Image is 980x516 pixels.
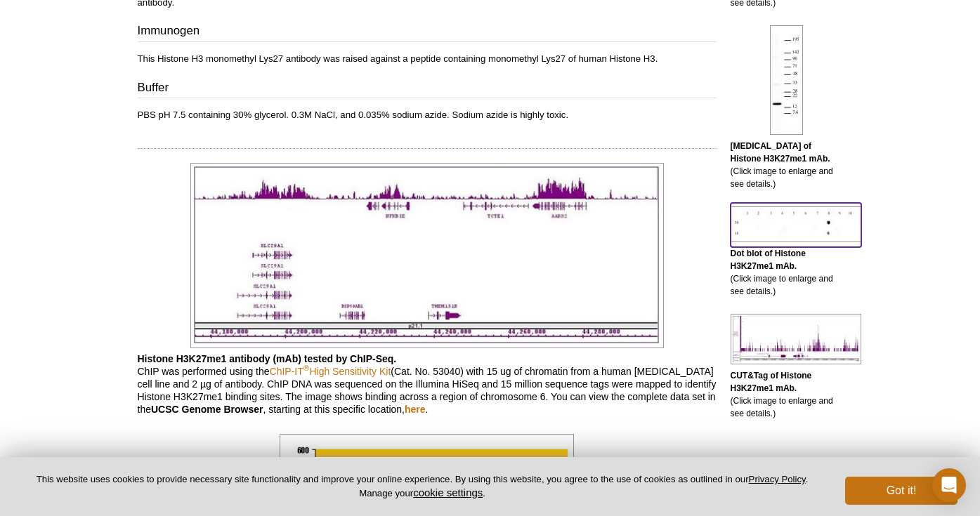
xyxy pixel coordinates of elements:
button: Got it! [845,477,958,505]
b: [MEDICAL_DATA] of Histone H3K27me1 mAb. [731,141,830,164]
p: (Click image to enlarge and see details.) [731,140,843,190]
b: Dot blot of Histone H3K27me1 mAb. [731,249,806,271]
a: Privacy Policy [749,474,806,484]
button: cookie settings [413,487,483,498]
b: CUT&Tag of Histone H3K27me1 mAb. [731,371,812,393]
p: (Click image to enlarge and see details.) [731,369,843,420]
p: (Click image to enlarge and see details.) [731,247,843,298]
b: Histone H3K27me1 antibody (mAb) tested by ChIP-Seq. [138,353,397,364]
p: This website uses cookies to provide necessary site functionality and improve your online experie... [22,473,822,500]
a: here [405,404,426,415]
sup: ® [303,363,310,372]
img: Histone H3K27me1 antibody (mAb) tested by ChIP-Seq. [190,163,664,348]
p: ChIP was performed using the (Cat. No. 53040) with 15 ug of chromatin from a human [MEDICAL_DATA]... [138,352,717,416]
img: Histone H3K27me1 antibody (mAb) tested by CUT&Tag. [731,314,861,364]
b: UCSC Genome Browser [151,404,263,415]
a: ChIP-IT®High Sensitivity Kit [270,366,391,377]
img: Histone H3K27me1 antibody (mAb) tested by Western blot. [770,25,803,135]
div: Open Intercom Messenger [932,468,966,502]
h3: Immunogen [138,22,717,42]
h3: Buffer [138,79,717,99]
p: PBS pH 7.5 containing 30% glycerol. 0.3M NaCl, and 0.035% sodium azide. Sodium azide is highly to... [138,109,717,121]
p: This Histone H3 monomethyl Lys27 antibody was raised against a peptide containing monomethyl Lys2... [138,53,717,65]
img: Histone H3K27me1 antibody (mAb) tested by dot blot analysis. [731,206,861,242]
